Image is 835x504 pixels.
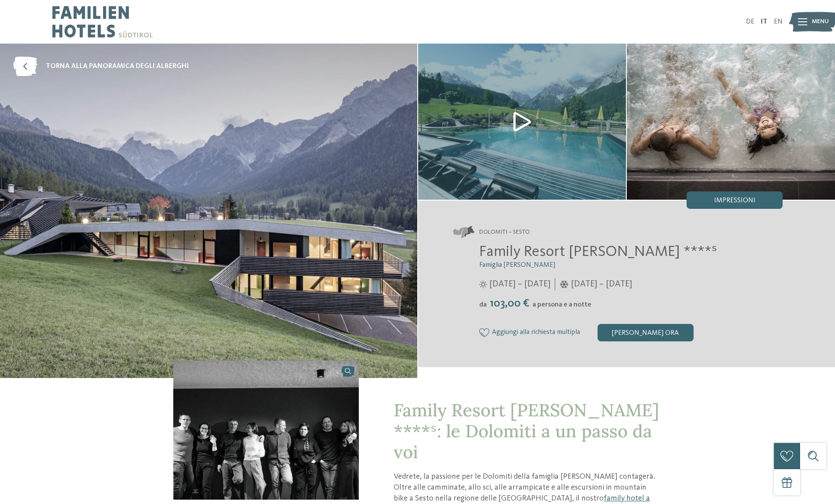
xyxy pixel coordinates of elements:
[560,280,569,288] i: Orari d'apertura inverno
[488,298,532,309] span: 103,00 €
[479,301,487,308] span: da
[479,262,555,269] span: Famiglia [PERSON_NAME]
[479,280,487,288] i: Orari d'apertura estate
[13,57,189,76] a: torna alla panoramica degli alberghi
[479,228,530,237] span: Dolomiti – Sesto
[627,44,835,200] img: Il nostro family hotel a Sesto, il vostro rifugio sulle Dolomiti.
[173,361,359,500] img: Il nostro family hotel a Sesto, il vostro rifugio sulle Dolomiti.
[746,18,754,25] a: DE
[714,197,756,204] span: Impressioni
[492,329,580,337] span: Aggiungi alla richiesta multipla
[46,61,189,71] span: torna alla panoramica degli alberghi
[533,301,591,308] span: a persona e a notte
[571,278,632,290] span: [DATE] – [DATE]
[418,44,626,200] img: Il nostro family hotel a Sesto, il vostro rifugio sulle Dolomiti.
[598,324,694,341] div: [PERSON_NAME] ora
[479,244,717,259] span: Family Resort [PERSON_NAME] ****ˢ
[774,18,783,25] a: EN
[761,18,767,25] a: IT
[394,399,659,463] span: Family Resort [PERSON_NAME] ****ˢ: le Dolomiti a un passo da voi
[489,278,550,290] span: [DATE] – [DATE]
[812,17,829,26] span: Menu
